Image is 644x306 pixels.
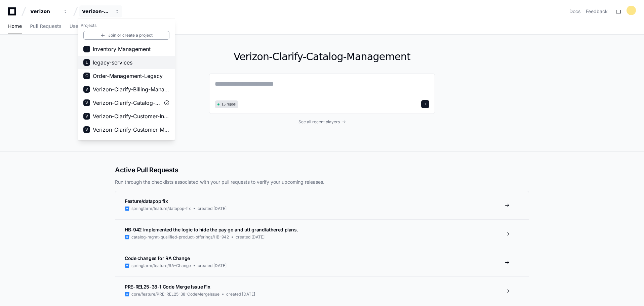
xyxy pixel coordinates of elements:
a: Join or create a project [83,31,169,40]
span: core/feature/PRE-REL25-38-CodeMergeIssue [131,292,219,297]
h1: Verizon-Clarify-Catalog-Management [209,51,435,63]
div: I [83,46,90,52]
span: 15 repos [222,102,236,107]
span: legacy-services [93,58,132,67]
a: Docs [569,8,580,15]
button: Verizon-Clarify-Catalog-Management [79,5,122,17]
span: Inventory Management [93,45,151,53]
h1: Projects [78,20,175,31]
div: V [83,99,90,106]
p: Run through the checklists associated with your pull requests to verify your upcoming releases. [115,179,529,185]
div: L [83,59,90,66]
span: created [DATE] [198,263,227,268]
a: HB-942 Implemented the logic to hide the pay go and utt grandfathered plans.catalog-mgmt-qualifie... [115,219,529,248]
span: springfarm/feature/RA-Change [131,263,191,268]
span: Feature/datapop fix [125,198,168,204]
a: Home [8,19,22,34]
span: springfarm/feature/datapop-fix [131,206,191,211]
span: Home [8,24,22,28]
button: Feedback [586,8,608,15]
a: See all recent players [209,119,435,125]
span: PRE-REL25-38-1 Code Merge Issue Fix [125,284,210,290]
a: PRE-REL25-38-1 Code Merge Issue Fixcore/feature/PRE-REL25-38-CodeMergeIssuecreated [DATE] [115,276,529,305]
a: Code changes for RA Changespringfarm/feature/RA-Changecreated [DATE] [115,248,529,276]
div: Verizon [30,8,59,15]
span: Verizon-Clarify-Billing-Management [93,85,169,93]
div: O [83,73,90,79]
span: Verizon-Clarify-Customer-Management [93,126,169,134]
span: created [DATE] [226,292,255,297]
span: See all recent players [298,119,340,125]
span: Pull Requests [30,24,61,28]
span: Code changes for RA Change [125,255,190,261]
span: Verizon-Clarify-Customer-Integrations [93,112,169,120]
span: Users [70,24,83,28]
a: Users [70,19,83,34]
div: V [83,113,90,120]
span: Order-Management-Legacy [93,72,163,80]
span: catalog-mgmt-qualified-product-offerings/HB-942 [131,234,229,240]
button: Verizon [28,5,71,17]
div: Verizon-Clarify-Catalog-Management [82,8,111,15]
div: V [83,86,90,93]
div: Verizon [78,19,175,140]
span: Verizon-Clarify-Catalog-Management [93,99,160,107]
a: Feature/datapop fixspringfarm/feature/datapop-fixcreated [DATE] [115,191,529,219]
span: created [DATE] [236,234,265,240]
div: V [83,126,90,133]
span: HB-942 Implemented the logic to hide the pay go and utt grandfathered plans. [125,227,298,232]
h2: Active Pull Requests [115,165,529,175]
span: created [DATE] [198,206,227,211]
a: Pull Requests [30,19,61,34]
